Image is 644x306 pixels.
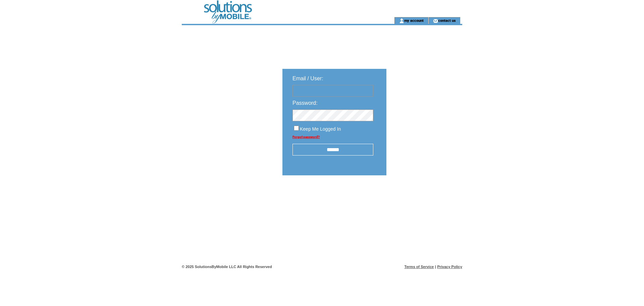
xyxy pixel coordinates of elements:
a: contact us [438,18,456,23]
span: Email / User: [292,76,323,81]
img: contact_us_icon.gif;jsessionid=112106AB599CBD1D818279CA61994C3D [433,18,438,24]
span: © 2025 SolutionsByMobile LLC All Rights Reserved [182,265,272,269]
a: Privacy Policy [437,265,462,269]
a: Forgot password? [292,135,320,139]
span: Password: [292,100,318,106]
img: transparent.png;jsessionid=112106AB599CBD1D818279CA61994C3D [406,192,439,201]
span: Keep Me Logged In [300,126,341,132]
a: my account [404,18,424,23]
a: Terms of Service [405,265,434,269]
span: | [435,265,436,269]
img: account_icon.gif;jsessionid=112106AB599CBD1D818279CA61994C3D [399,18,404,24]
